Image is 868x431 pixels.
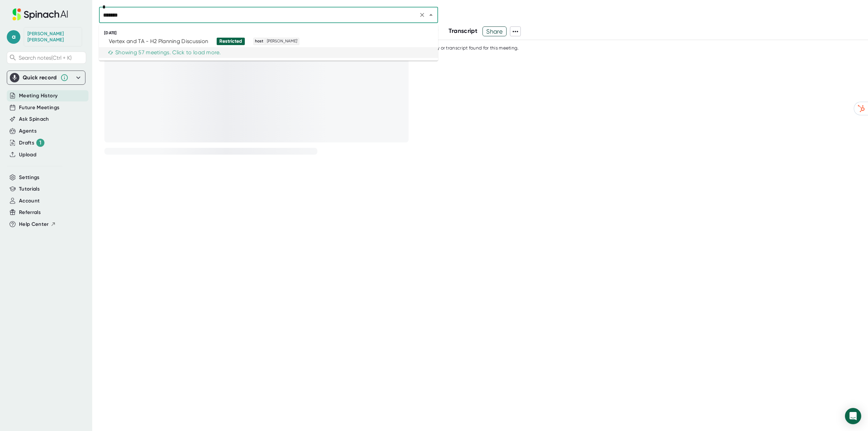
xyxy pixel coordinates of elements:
button: Help Center [19,220,56,228]
div: Showing 57 meetings. Click to load more. [108,49,221,56]
button: Drafts 1 [19,139,44,147]
span: Search notes (Ctrl + K) [19,55,72,61]
span: host [254,38,264,44]
button: Share [482,26,507,36]
button: Summary [412,26,438,36]
button: Future Meetings [19,104,59,112]
div: No summary or transcript found for this meeting. [412,45,518,51]
span: a [7,30,20,44]
button: Ask Spinach [19,115,49,123]
div: Quick record [23,74,57,81]
button: Meeting History [19,92,58,100]
div: Drafts [19,139,44,147]
div: Open Intercom Messenger [845,408,861,424]
button: Referrals [19,209,41,216]
div: Quick record [10,71,82,84]
span: [PERSON_NAME]` [266,38,299,44]
button: Tutorials [19,185,40,193]
div: 1 [36,139,44,147]
div: Restricted [219,38,242,44]
button: Settings [19,174,40,181]
span: Help Center [19,220,49,228]
div: [DATE] [104,31,438,36]
button: Agents [19,127,37,135]
div: Ashley Lukaszewski [27,31,78,43]
span: Summary [412,27,438,35]
span: Share [483,25,506,37]
button: Account [19,197,40,205]
div: Vertex and TA - H2 Planning Discussion [109,38,208,45]
button: Transcript [449,26,478,36]
button: Upload [19,151,36,159]
button: Clear [417,10,427,20]
button: Close [426,10,436,20]
span: Transcript [449,27,478,35]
